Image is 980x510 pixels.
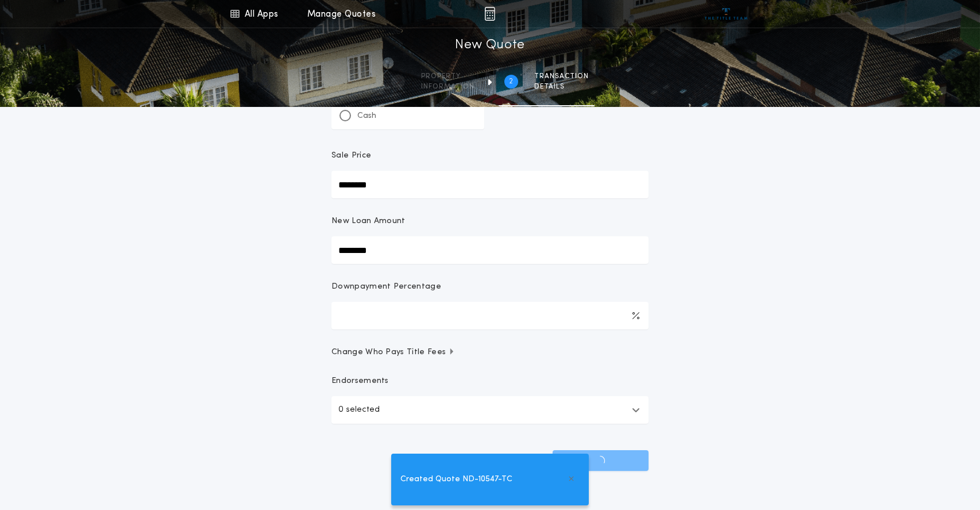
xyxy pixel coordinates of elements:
p: Downpayment Percentage [331,281,441,293]
span: Transaction [534,72,589,81]
p: 0 selected [338,403,380,417]
input: Sale Price [331,171,649,198]
button: 0 selected [331,396,649,424]
p: Cash [357,110,376,122]
h2: 2 [510,77,514,86]
span: Property [421,72,474,81]
p: New Loan Amount [331,216,406,227]
p: Sale Price [331,150,371,162]
h1: New Quote [455,36,525,55]
p: Endorsements [331,375,649,387]
span: information [421,82,474,91]
input: Downpayment Percentage [331,302,649,329]
img: img [484,7,495,21]
input: New Loan Amount [331,236,649,264]
span: details [534,82,589,91]
span: Created Quote ND-10547-TC [400,473,512,486]
img: vs-icon [705,8,748,20]
button: Change Who Pays Title Fees [331,347,649,358]
span: Change Who Pays Title Fees [331,347,455,358]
